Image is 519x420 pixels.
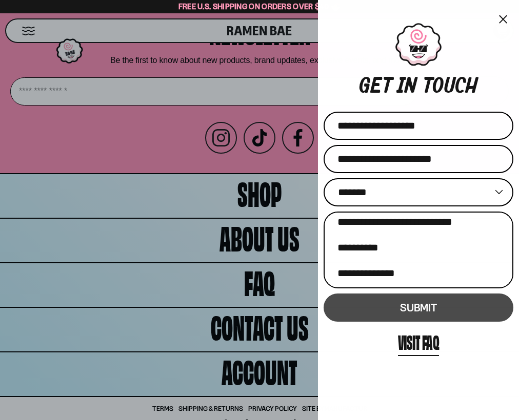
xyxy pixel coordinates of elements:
[423,76,478,99] div: touch
[397,76,417,99] div: in
[324,293,513,322] button: Submit
[178,2,341,11] span: Free U.S. Shipping on Orders over $40 🍜
[359,76,392,99] div: Get
[497,12,509,27] button: Close menu
[398,327,440,356] a: Visit FAQ
[400,301,436,314] span: Submit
